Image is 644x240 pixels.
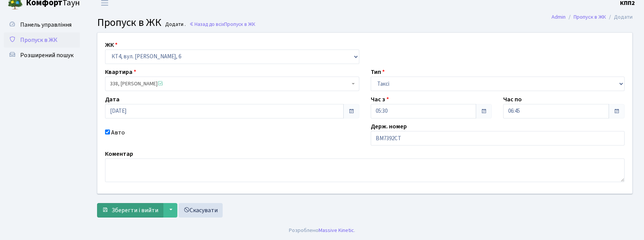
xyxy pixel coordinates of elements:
div: Розроблено . [289,226,355,235]
span: Панель управління [20,21,72,29]
input: АА1234АА [371,131,625,146]
a: Massive Kinetic [319,226,354,234]
label: Авто [111,128,125,137]
label: Тип [371,67,385,77]
a: Розширений пошук [4,48,80,63]
span: Пропуск в ЖК [224,21,255,28]
span: Розширений пошук [20,51,73,59]
a: Скасувати [179,203,223,218]
label: Коментар [105,149,133,158]
span: Пропуск в ЖК [97,15,161,30]
li: Додати [606,13,633,21]
nav: breadcrumb [540,9,644,25]
span: 338, Чашник Володимир Олександрович <span class='la la-check-square text-success'></span> [110,80,350,88]
label: Держ. номер [371,122,407,131]
a: Пропуск в ЖК [4,32,80,48]
a: Пропуск в ЖК [574,13,606,21]
label: Час по [503,95,522,104]
span: Пропуск в ЖК [20,36,57,44]
a: Назад до всіхПропуск в ЖК [189,21,255,28]
label: Час з [371,95,389,104]
label: Дата [105,95,120,104]
span: 338, Чашник Володимир Олександрович <span class='la la-check-square text-success'></span> [105,77,359,91]
label: ЖК [105,40,118,50]
button: Зберегти і вийти [97,203,163,218]
label: Квартира [105,67,136,77]
a: Admin [552,13,566,21]
small: Додати . [164,21,186,28]
span: Зберегти і вийти [112,206,158,214]
a: Панель управління [4,17,80,32]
